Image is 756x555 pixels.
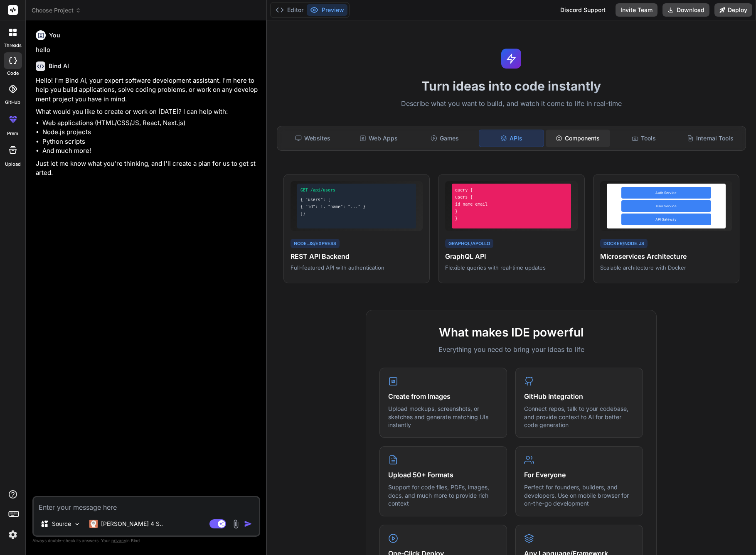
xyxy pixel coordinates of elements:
div: Web Apps [347,130,411,147]
div: Internal Tools [678,130,742,147]
div: Websites [281,130,345,147]
p: Connect repos, talk to your codebase, and provide context to AI for better code generation [524,405,634,429]
p: What would you like to create or work on [DATE]? I can help with: [36,107,259,117]
button: Deploy [714,3,752,17]
div: ]} [300,211,413,217]
div: Games [413,130,477,147]
div: } [455,215,568,221]
img: attachment [231,519,241,529]
div: } [455,208,568,214]
div: GraphQL/Apollo [445,239,493,248]
div: Discord Support [555,3,611,17]
div: Tools [612,130,676,147]
label: GitHub [5,99,20,106]
p: Flexible queries with real-time updates [445,264,577,271]
p: Scalable architecture with Docker [600,264,732,271]
p: Source [52,520,71,528]
div: query { [455,187,568,193]
h4: REST API Backend [291,251,423,261]
p: Describe what you want to build, and watch it come to life in real-time [272,98,751,109]
p: Support for code files, PDFs, images, docs, and much more to provide rich context [388,483,498,508]
p: Always double-check its answers. Your in Bind [32,537,260,545]
div: users { [455,194,568,200]
label: Upload [5,161,21,168]
h1: Turn ideas into code instantly [272,79,751,93]
li: Python scripts [42,137,259,147]
h6: Bind AI [49,62,69,70]
h4: Microservices Architecture [600,251,732,261]
li: Node.js projects [42,128,259,137]
span: Choose Project [32,6,81,15]
div: APIs [479,130,544,147]
p: Everything you need to bring your ideas to life [379,344,643,354]
h4: GitHub Integration [524,391,634,401]
label: code [7,70,19,77]
div: id name email [455,201,568,207]
p: Hello! I'm Bind AI, your expert software development assistant. I'm here to help you build applic... [36,76,259,104]
div: API Gateway [621,214,711,225]
p: Upload mockups, screenshots, or sketches and generate matching UIs instantly [388,405,498,429]
label: prem [7,130,18,137]
div: Auth Service [621,187,711,199]
div: User Service [621,200,711,212]
label: threads [4,42,22,49]
img: Pick Models [74,521,81,528]
div: Docker/Node.js [600,239,648,248]
img: settings [6,528,20,542]
img: Claude 4 Sonnet [89,520,98,528]
button: Invite Team [616,3,657,17]
h4: Create from Images [388,391,498,401]
img: icon [244,520,252,528]
h2: What makes IDE powerful [379,324,643,341]
button: Download [662,3,709,17]
div: Components [546,130,610,147]
p: Perfect for founders, builders, and developers. Use on mobile browser for on-the-go development [524,483,634,508]
p: [PERSON_NAME] 4 S.. [101,520,163,528]
h4: GraphQL API [445,251,577,261]
span: privacy [111,538,126,543]
div: { "users": [ [300,196,413,203]
p: Just let me know what you're thinking, and I'll create a plan for us to get started. [36,159,259,178]
li: And much more! [42,146,259,156]
p: hello [36,45,259,55]
button: Editor [272,4,307,16]
h4: Upload 50+ Formats [388,470,498,480]
h4: For Everyone [524,470,634,480]
button: Preview [307,4,347,16]
h6: You [49,31,60,39]
li: Web applications (HTML/CSS/JS, React, Next.js) [42,118,259,128]
div: Node.js/Express [291,239,340,248]
p: Full-featured API with authentication [291,264,423,271]
div: { "id": 1, "name": "..." } [300,204,413,210]
div: GET /api/users [300,187,413,193]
